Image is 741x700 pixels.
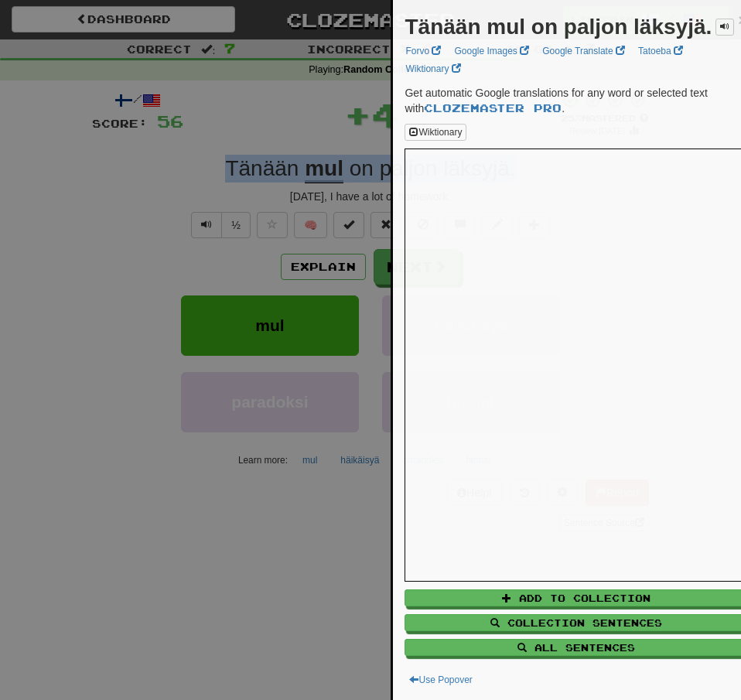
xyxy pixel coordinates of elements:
[401,60,465,77] a: Wiktionary
[633,43,688,60] a: Tatoeba
[424,101,562,114] a: Clozemaster Pro
[405,15,712,39] strong: Tänään mul on paljon läksyjä.
[538,43,630,60] a: Google Translate
[401,43,446,60] a: Forvo
[449,43,534,60] a: Google Images
[405,124,466,141] button: Wiktionary
[405,671,476,688] button: Use Popover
